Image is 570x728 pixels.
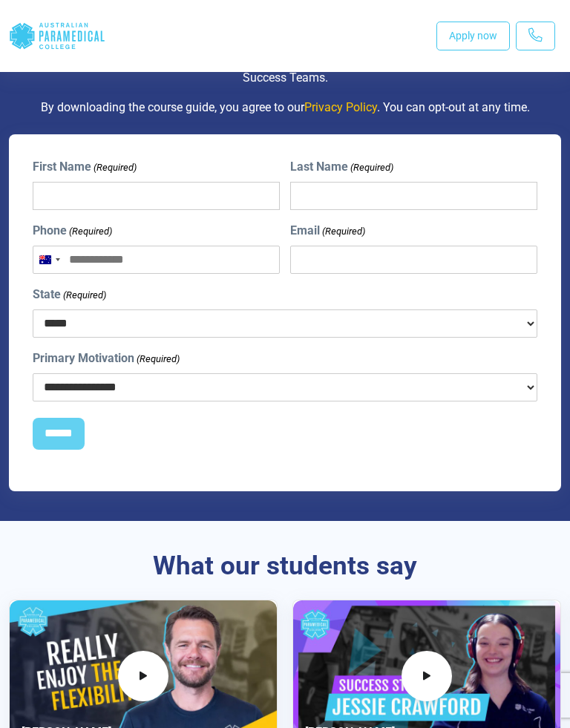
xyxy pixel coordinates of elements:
[62,288,107,303] span: (Required)
[9,12,105,60] div: Australian Paramedical College
[93,160,137,175] span: (Required)
[304,100,377,114] a: Privacy Policy
[33,222,112,240] label: Phone
[436,22,510,50] a: Apply now
[136,352,180,367] span: (Required)
[33,286,106,304] label: State
[290,158,393,176] label: Last Name
[68,224,113,239] span: (Required)
[349,160,393,175] span: (Required)
[9,99,561,117] p: By downloading the course guide, you agree to our . You can opt-out at any time.
[33,350,180,367] label: Primary Motivation
[9,551,561,582] h3: What our students say
[33,158,137,176] label: First Name
[290,222,365,240] label: Email
[33,246,65,273] button: Selected country
[321,224,365,239] span: (Required)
